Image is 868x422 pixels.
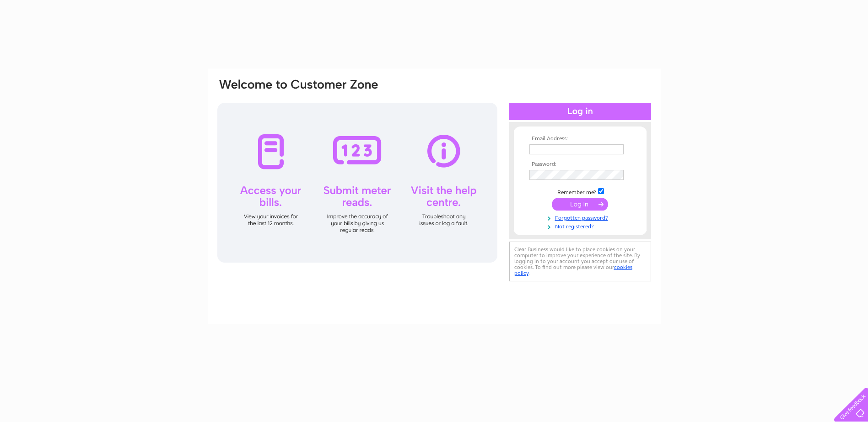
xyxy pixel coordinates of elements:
[514,264,632,276] a: cookies policy
[529,213,633,222] a: Forgotten password?
[527,161,633,168] th: Password:
[552,198,608,211] input: Submit
[527,136,633,142] th: Email Address:
[529,222,633,230] a: Not registered?
[527,187,633,196] td: Remember me?
[509,242,651,281] div: Clear Business would like to place cookies on your computer to improve your experience of the sit...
